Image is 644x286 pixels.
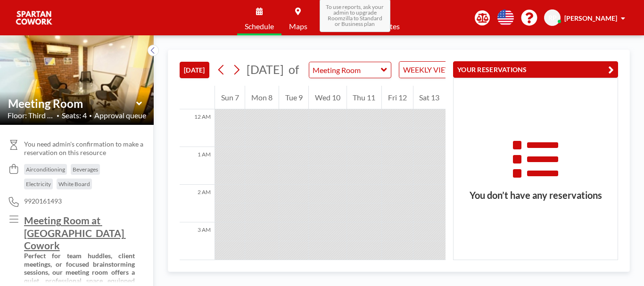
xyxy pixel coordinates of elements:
[26,180,51,188] span: Electricity
[58,180,90,188] span: White Board
[399,62,481,78] div: Search for option
[57,113,59,119] span: •
[382,86,413,109] div: Fri 12
[24,214,126,251] u: Meeting Room at [GEOGRAPHIC_DATA] Cowork
[180,109,215,147] div: 12 AM
[289,62,299,77] span: of
[247,62,284,76] span: [DATE]
[180,147,215,185] div: 1 AM
[15,8,53,27] img: organization-logo
[180,185,215,222] div: 2 AM
[94,111,146,120] span: Approval queue
[245,86,278,109] div: Mon 8
[215,86,245,109] div: Sun 7
[548,14,557,22] span: RP
[24,197,62,205] span: 9920161493
[180,62,209,78] button: [DATE]
[309,86,346,109] div: Wed 10
[73,166,98,173] span: Beverages
[24,140,146,156] span: You need admin's confirmation to make a reservation on this resource
[62,111,87,120] span: Seats: 4
[413,86,446,109] div: Sat 13
[8,97,136,110] input: Meeting Room
[347,86,381,109] div: Thu 11
[245,23,274,30] span: Schedule
[564,14,617,22] span: [PERSON_NAME]
[180,222,215,260] div: 3 AM
[89,113,92,119] span: •
[26,166,65,173] span: Airconditioning
[453,61,618,78] button: YOUR RESERVATIONS
[309,62,381,78] input: Meeting Room
[279,86,308,109] div: Tue 9
[289,23,307,30] span: Maps
[401,64,454,76] span: WEEKLY VIEW
[8,111,54,120] span: Floor: Third Flo...
[454,189,618,201] h3: You don’t have any reservations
